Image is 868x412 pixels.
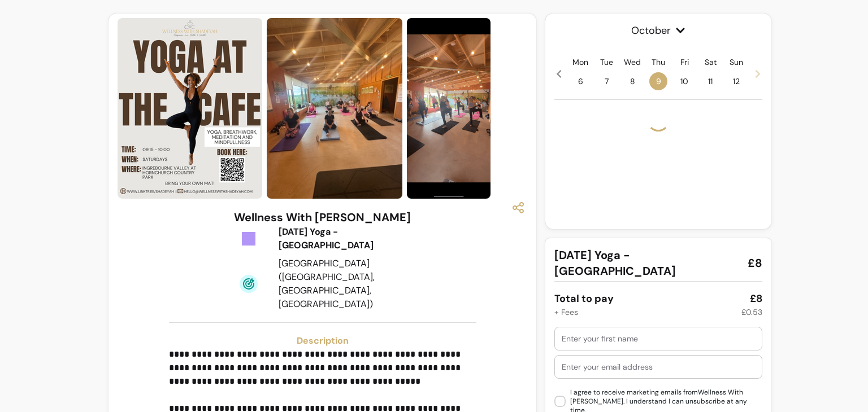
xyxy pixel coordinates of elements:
[705,56,717,68] p: Sat
[554,306,578,318] div: + Fees
[750,291,762,306] div: £8
[562,361,755,372] input: Enter your email address
[748,255,762,271] span: £8
[554,291,614,306] div: Total to pay
[279,257,422,311] div: [GEOGRAPHIC_DATA] ([GEOGRAPHIC_DATA], [GEOGRAPHIC_DATA], [GEOGRAPHIC_DATA])
[741,306,762,318] div: £0.53
[730,56,743,68] p: Sun
[600,56,613,68] p: Tue
[680,56,689,68] p: Fri
[267,18,402,199] img: https://d3pz9znudhj10h.cloudfront.net/c74e0076-5d23-462a-b9b2-def0f7f34900
[279,225,422,252] div: [DATE] Yoga - [GEOGRAPHIC_DATA]
[572,56,588,68] p: Mon
[701,72,719,90] span: 11
[727,72,745,90] span: 12
[675,72,693,90] span: 10
[169,334,476,348] h3: Description
[649,72,667,90] span: 9
[652,56,665,68] p: Thu
[624,56,641,68] p: Wed
[623,72,641,90] span: 8
[407,18,491,199] img: https://d3pz9znudhj10h.cloudfront.net/f2c471b1-bf13-483a-9fff-18ee66536664
[234,209,411,225] h3: Wellness With [PERSON_NAME]
[554,247,739,279] span: [DATE] Yoga - [GEOGRAPHIC_DATA]
[562,333,755,344] input: Enter your first name
[240,230,258,248] img: Tickets Icon
[554,23,762,38] span: October
[571,72,589,90] span: 6
[597,72,615,90] span: 7
[647,109,670,132] div: Loading
[118,18,262,199] img: https://d3pz9znudhj10h.cloudfront.net/67c9f661-b9e7-48c0-b22f-28487250d3bf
